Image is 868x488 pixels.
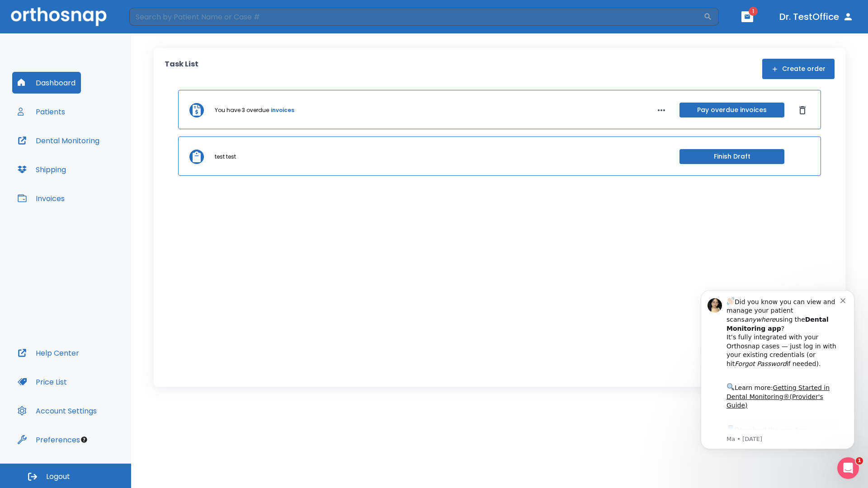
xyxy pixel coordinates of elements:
[687,279,868,483] iframe: Intercom notifications message
[762,59,835,79] button: Create order
[11,7,107,26] img: Orthosnap
[749,7,758,16] span: 1
[837,457,859,479] iframe: Intercom live chat
[215,153,236,161] p: test test
[46,472,70,482] span: Logout
[12,159,71,180] button: Shipping
[795,103,810,117] button: Dismiss
[12,188,70,209] button: Invoices
[12,130,105,151] button: Dental Monitoring
[271,106,294,114] a: invoices
[776,9,857,25] button: Dr. TestOffice
[679,103,784,117] button: Pay overdue invoices
[679,149,784,164] button: Finish Draft
[129,8,703,26] input: Search by Patient Name or Case #
[12,371,72,393] button: Price List
[12,342,85,364] button: Help Center
[12,101,71,122] button: Patients
[215,106,269,114] p: You have 3 overdue
[165,59,198,79] p: Task List
[12,429,85,450] button: Preferences
[12,72,81,94] button: Dashboard
[80,436,88,444] div: Tooltip anchor
[856,457,863,465] span: 1
[12,400,102,422] button: Account Settings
